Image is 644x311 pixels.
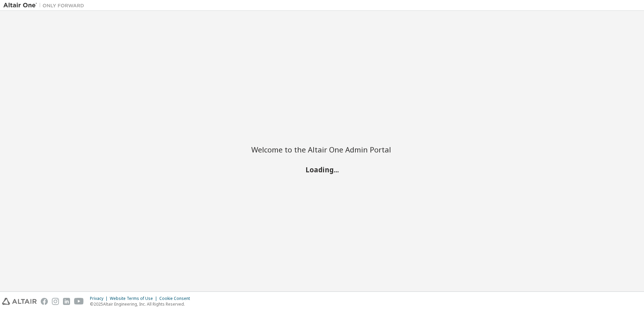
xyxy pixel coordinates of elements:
[90,296,110,301] div: Privacy
[74,298,84,305] img: youtube.svg
[110,296,159,301] div: Website Terms of Use
[63,298,70,305] img: linkedin.svg
[41,298,48,305] img: facebook.svg
[159,296,194,301] div: Cookie Consent
[52,298,59,305] img: instagram.svg
[251,165,393,174] h2: Loading...
[3,2,88,9] img: Altair One
[251,145,393,154] h2: Welcome to the Altair One Admin Portal
[90,301,194,307] p: © 2025 Altair Engineering, Inc. All Rights Reserved.
[2,298,37,305] img: altair_logo.svg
